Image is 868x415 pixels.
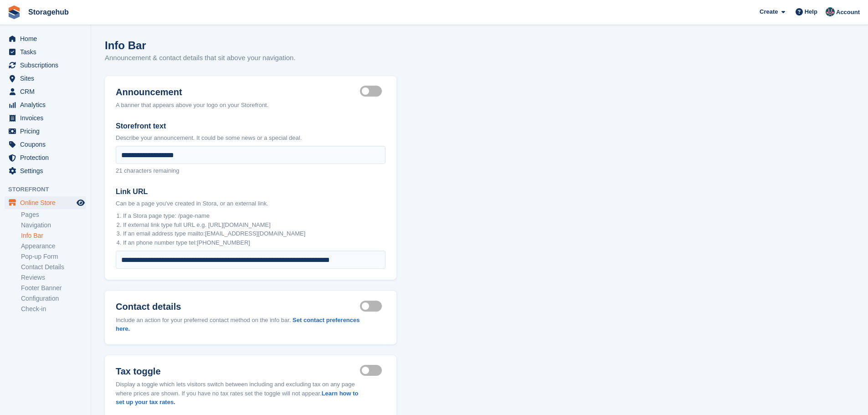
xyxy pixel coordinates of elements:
[21,231,86,240] a: Info Bar
[20,59,75,72] span: Subscriptions
[20,32,75,45] span: Home
[116,381,359,405] span: Display a toggle which lets visitors switch between including and excluding tax on any page where...
[123,220,385,230] li: If external link type full URL e.g. [URL][DOMAIN_NAME]
[21,305,86,313] a: Check-in
[20,138,75,151] span: Coupons
[5,59,86,72] a: menu
[20,196,75,209] span: Online Store
[5,164,86,177] a: menu
[5,125,86,138] a: menu
[21,252,86,261] a: Pop-up Form
[5,151,86,164] a: menu
[5,138,86,151] a: menu
[21,284,86,292] a: Footer Banner
[123,238,385,247] li: If an phone number type tel:[PHONE_NUMBER]
[25,5,72,20] a: Storagehub
[21,294,86,303] a: Configuration
[360,305,385,307] label: Contact details visible
[20,112,75,124] span: Invoices
[5,46,86,58] a: menu
[124,167,179,174] span: characters remaining
[21,263,86,272] a: Contact Details
[116,133,385,143] p: Describe your announcement. It could be some news or a special deal.
[5,196,86,209] a: menu
[5,112,86,124] a: menu
[116,186,385,197] label: Link URL
[20,98,75,111] span: Analytics
[5,32,86,45] a: menu
[21,221,86,230] a: Navigation
[116,87,268,97] label: Announcement
[116,317,291,323] span: Include an action for your preferred contact method on the info bar.
[123,229,385,238] li: If an email address type mailto:[EMAIL_ADDRESS][DOMAIN_NAME]
[5,85,86,98] a: menu
[75,197,86,208] a: Preview store
[20,72,75,85] span: Sites
[116,390,359,406] a: Learn how to set up your tax rates.
[21,242,86,251] a: Appearance
[116,199,385,208] p: Can be a page you've created in Stora, or an external link.
[105,53,296,63] p: Announcement & contact details that sit above your navigation.
[116,121,385,132] label: Storefront text
[116,101,268,110] div: A banner that appears above your logo on your Storefront.
[21,273,86,282] a: Reviews
[7,5,21,19] img: stora-icon-8386f47178a22dfd0bd8f6a31ec36ba5ce8667c1dd55bd0f319d3a0aa187defe.svg
[116,366,360,377] label: Tax toggle
[20,125,75,138] span: Pricing
[360,91,385,92] label: Announcement visible
[760,7,778,16] span: Create
[20,164,75,177] span: Settings
[21,210,86,219] a: Pages
[123,211,385,220] li: If a Stora page type: /page-name
[8,185,91,194] span: Storefront
[5,72,86,85] a: menu
[360,370,385,371] label: Tax toggle visible
[836,8,860,17] span: Account
[105,39,146,51] h1: Info Bar
[805,7,817,16] span: Help
[20,151,75,164] span: Protection
[826,7,835,16] img: Anirudh Muralidharan
[5,98,86,111] a: menu
[20,46,75,58] span: Tasks
[20,85,75,98] span: CRM
[116,302,360,312] label: Contact details
[116,167,122,174] span: 21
